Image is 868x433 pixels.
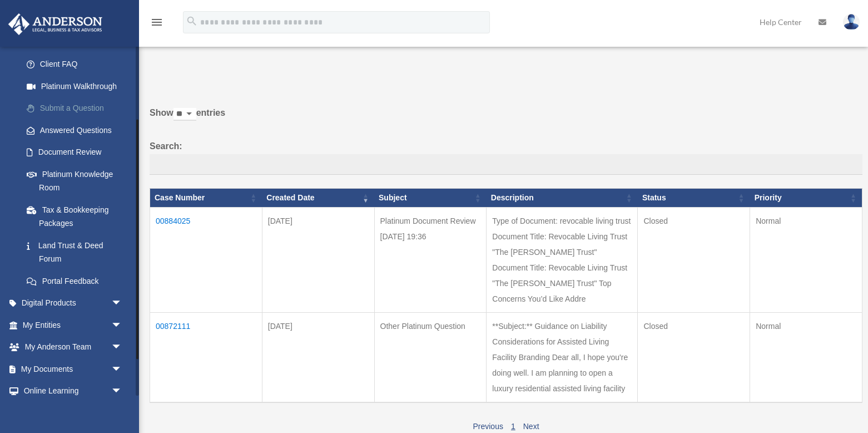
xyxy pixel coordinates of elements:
[487,189,638,208] th: Description: activate to sort column ascending
[150,16,163,29] i: menu
[111,380,133,403] span: arrow_drop_down
[150,19,163,29] a: menu
[16,75,139,97] a: Platinum Walkthrough
[487,208,638,313] td: Type of Document: revocable living trust Document Title: Revocable Living Trust "The [PERSON_NAME...
[150,208,262,313] td: 00884025
[16,97,139,120] a: Submit a Question
[16,163,139,199] a: Platinum Knowledge Room
[5,13,106,35] img: Anderson Advisors Platinum Portal
[111,292,133,315] span: arrow_drop_down
[150,139,862,175] label: Search:
[8,314,139,336] a: My Entitiesarrow_drop_down
[374,189,487,208] th: Subject: activate to sort column ascending
[262,208,374,313] td: [DATE]
[8,380,139,402] a: Online Learningarrow_drop_down
[16,141,139,164] a: Document Review
[16,119,133,141] a: Answered Questions
[374,208,487,313] td: Platinum Document Review [DATE] 19:36
[8,292,139,314] a: Digital Productsarrow_drop_down
[8,358,139,380] a: My Documentsarrow_drop_down
[150,105,862,132] label: Show entries
[16,234,139,270] a: Land Trust & Deed Forum
[523,422,539,431] a: Next
[262,189,374,208] th: Created Date: activate to sort column ascending
[150,313,262,403] td: 00872111
[487,313,638,403] td: **Subject:** Guidance on Liability Considerations for Assisted Living Facility Branding Dear all,...
[750,189,862,208] th: Priority: activate to sort column ascending
[173,108,196,121] select: Showentries
[843,14,860,30] img: User Pic
[374,313,487,403] td: Other Platinum Question
[473,422,503,431] a: Previous
[16,270,139,292] a: Portal Feedback
[750,313,862,403] td: Normal
[638,189,750,208] th: Status: activate to sort column ascending
[16,53,139,76] a: Client FAQ
[262,313,374,403] td: [DATE]
[111,358,133,381] span: arrow_drop_down
[511,422,515,431] a: 1
[150,189,262,208] th: Case Number: activate to sort column ascending
[16,199,139,234] a: Tax & Bookkeeping Packages
[750,208,862,313] td: Normal
[638,208,750,313] td: Closed
[638,313,750,403] td: Closed
[111,314,133,337] span: arrow_drop_down
[8,336,139,358] a: My Anderson Teamarrow_drop_down
[186,15,198,27] i: search
[111,336,133,359] span: arrow_drop_down
[150,154,862,175] input: Search:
